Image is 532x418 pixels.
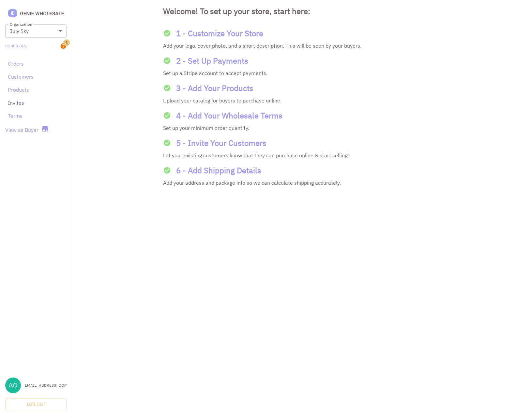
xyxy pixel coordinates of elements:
a: 4 - Add Your Wholesale Terms [163,110,441,121]
div: [EMAIL_ADDRESS][DOMAIN_NAME] [23,382,67,388]
a: 1 - Customize Your Store [163,27,441,39]
a: 2 - Set Up Payments [163,55,441,67]
p: Upload your catalog for buyers to purchase online. [163,97,441,104]
a: Customers [8,73,64,81]
label: Organization [10,22,32,27]
a: View as Buyer [5,126,38,134]
p: Add your address and package info so we can calculate shipping accurately. [163,179,441,187]
p: Set up a Stripe account to accept payments. [163,69,441,77]
a: Products [8,86,64,94]
h1: Welcome! To set up your store, start here: [163,5,441,17]
a: Terms [8,112,64,120]
img: Logo [5,8,67,19]
p: Let your existing customers know that they can purchase online & start selling! [163,151,441,159]
div: July Sky [5,24,67,38]
a: Configure [5,43,27,49]
p: Set up your minimum order quantity. [163,124,441,132]
p: Add your logo, cover photo, and a short description. This will be seen by your buyers. [163,42,441,50]
button: Log Out [5,398,67,410]
a: 5 - Invite Your Customers [163,137,441,149]
a: Invites [8,99,64,107]
a: 6 - Add Shipping Details [163,164,441,176]
span: 1 [63,39,70,46]
a: 3 - Add Your Products [163,82,441,94]
img: aoxue@julyskyskincare.com [5,378,21,393]
a: Orders [8,60,64,68]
